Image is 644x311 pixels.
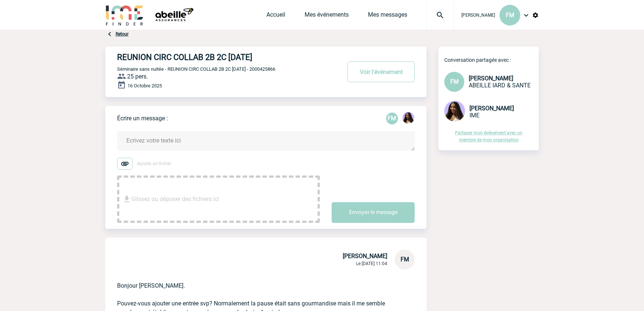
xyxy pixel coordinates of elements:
div: Florence MATHIEU [386,113,398,124]
span: FM [450,78,459,85]
span: IME [469,112,479,119]
img: file_download.svg [122,195,131,204]
img: IME-Finder [105,4,144,26]
span: Ajouter un fichier [137,161,171,166]
span: [PERSON_NAME] [461,13,495,18]
img: 131234-0.jpg [444,101,465,121]
span: ABEILLE IARD & SANTE [469,82,531,89]
p: Écrire un message : [117,115,168,122]
span: Séminaire sans nuitée - REUNION CIRC COLLAB 2B 2C [DATE] - 2000425866 [117,66,275,72]
span: 25 pers. [127,73,148,80]
a: Accueil [266,11,285,21]
button: Envoyer le message [332,202,415,223]
a: Mes messages [368,11,407,21]
span: [PERSON_NAME] [469,105,514,112]
span: 16 Octobre 2025 [127,83,162,88]
a: Mes événements [305,11,349,21]
div: Jessica NETO BOGALHO [402,112,414,125]
p: FM [386,113,398,124]
span: [PERSON_NAME] [469,75,513,82]
p: Conversation partagée avec : [444,57,539,63]
a: Retour [116,31,129,37]
img: 131234-0.jpg [402,112,414,124]
span: FM [401,256,409,263]
a: Partager mon événement avec un membre de mon organisation [455,130,522,143]
span: Le [DATE] 11:04 [356,261,387,266]
button: Voir l'événement [348,61,415,82]
h4: REUNION CIRC COLLAB 2B 2C [DATE] [117,53,319,62]
span: FM [506,11,514,19]
span: Glissez ou déposer des fichiers ici [131,181,219,218]
span: [PERSON_NAME] [343,253,387,260]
